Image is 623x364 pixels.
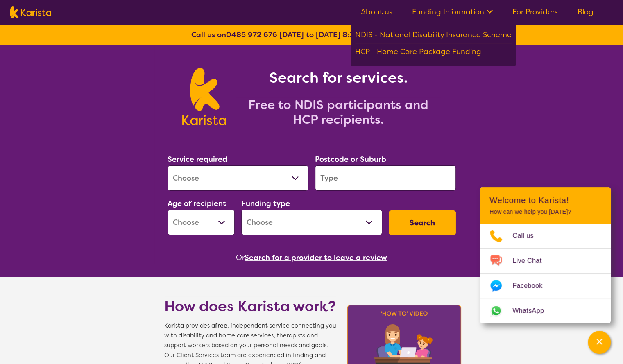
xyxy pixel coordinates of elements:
a: Blog [578,7,594,17]
span: Live Chat [512,255,551,267]
img: Karista logo [182,68,226,125]
a: About us [361,7,392,17]
label: Postcode or Suburb [315,154,386,164]
button: Channel Menu [588,331,611,354]
a: For Providers [512,7,558,17]
button: Search [389,210,456,235]
div: HCP - Home Care Package Funding [355,45,512,60]
button: Search for a provider to leave a review [245,251,387,264]
input: Type [315,165,456,191]
a: 0485 972 676 [226,30,277,40]
h1: Search for services. [236,68,441,88]
b: Call us on [DATE] to [DATE] 8:30am to 6:30pm AEST [191,30,432,40]
a: Funding Information [412,7,493,17]
label: Funding type [241,199,290,208]
div: Channel Menu [480,187,611,323]
h1: How does Karista work? [164,296,336,316]
a: Web link opens in a new tab. [480,298,611,323]
span: Or [236,251,245,264]
span: Facebook [512,280,552,292]
img: Karista logo [10,6,51,18]
ul: Choose channel [480,224,611,323]
b: free [215,322,227,330]
label: Age of recipient [168,199,226,208]
span: Call us [512,230,544,242]
p: How can we help you [DATE]? [489,208,601,215]
label: Service required [168,154,227,164]
h2: Free to NDIS participants and HCP recipients. [236,97,441,127]
span: WhatsApp [512,305,554,317]
h2: Welcome to Karista! [489,195,601,205]
div: NDIS - National Disability Insurance Scheme [355,29,512,43]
